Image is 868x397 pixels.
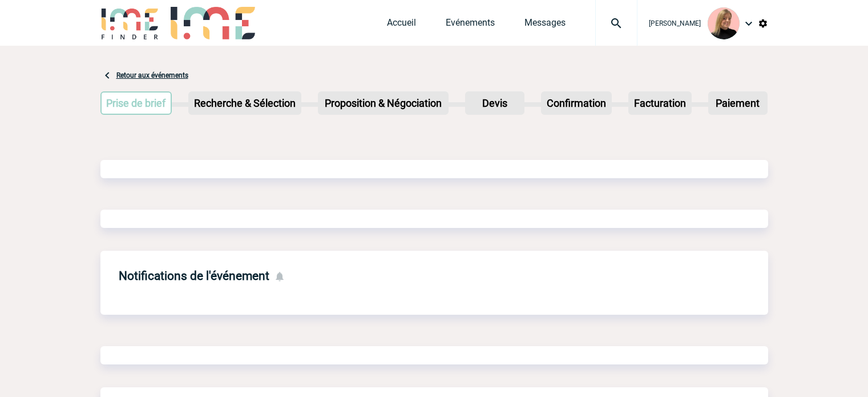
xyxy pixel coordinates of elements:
a: Retour aux événements [116,71,188,79]
a: Evénements [446,17,495,33]
img: 131233-0.png [708,7,740,39]
p: Confirmation [542,93,611,114]
p: Prise de brief [102,93,171,114]
p: Recherche & Sélection [189,93,300,114]
img: IME-Finder [100,7,160,39]
p: Proposition & Négociation [319,93,447,114]
a: Messages [524,17,566,33]
p: Paiement [709,93,766,114]
a: Accueil [387,17,416,33]
h4: Notifications de l'événement [119,269,269,283]
p: Devis [466,93,523,114]
p: Facturation [629,93,691,114]
span: [PERSON_NAME] [649,19,701,27]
